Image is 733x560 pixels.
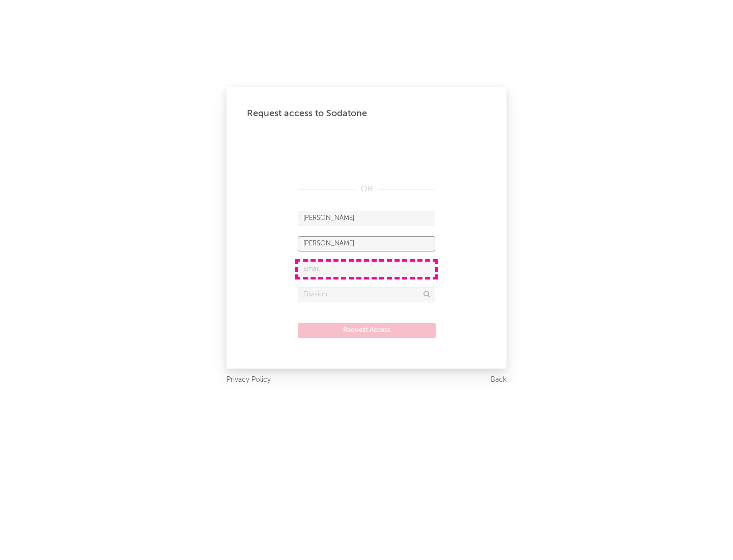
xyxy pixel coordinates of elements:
[298,183,435,195] div: OR
[298,262,435,277] input: Email
[298,287,435,302] input: Division
[247,107,486,120] div: Request access to Sodatone
[298,211,435,226] input: First Name
[491,374,506,386] a: Back
[227,374,271,386] a: Privacy Policy
[298,236,435,251] input: Last Name
[298,323,436,338] button: Request Access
